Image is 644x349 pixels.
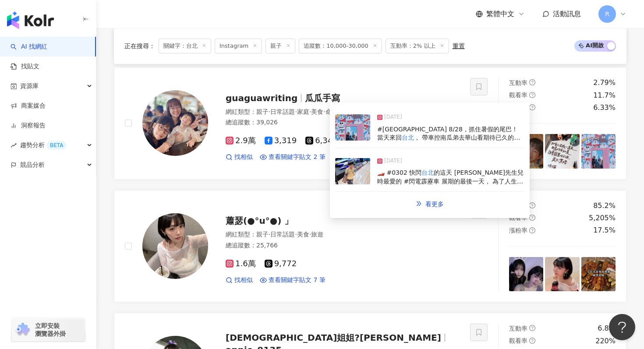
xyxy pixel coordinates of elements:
[509,337,527,344] span: 觀看率
[20,155,45,175] span: 競品分析
[311,108,323,115] span: 美食
[11,42,47,51] a: searchAI 找網紅
[269,276,326,285] span: 查看關鍵字貼文 7 筆
[309,231,311,238] span: ·
[311,231,323,238] span: 旅遊
[226,108,460,116] div: 網紅類型 ：
[377,169,421,176] span: 🏎️ #0302 快閃
[593,103,616,113] div: 6.33%
[35,322,66,338] span: 立即安裝 瀏覽器外掛
[486,9,514,19] span: 繁體中文
[402,134,414,141] mark: 台北
[593,201,616,211] div: 85.2%
[226,259,256,268] span: 1.6萬
[595,336,616,346] div: 220%
[234,276,253,285] span: 找相似
[509,325,527,332] span: 互動率
[226,118,460,127] div: 總追蹤數 ： 39,026
[7,11,54,29] img: logo
[226,153,253,162] a: 找相似
[323,108,325,115] span: ·
[384,113,402,122] span: [DATE]
[265,259,297,268] span: 9,772
[326,108,350,115] span: 命理占卜
[260,153,326,162] a: 查看關鍵字貼文 2 筆
[598,324,616,333] div: 6.8%
[407,195,453,213] a: double-right看更多
[377,126,518,141] span: #[GEOGRAPHIC_DATA] 8/28，抓住暑假的尾巴！ 當天來回
[20,135,67,155] span: 趨勢分析
[509,92,527,99] span: 觀看率
[297,231,309,238] span: 美食
[226,332,441,343] span: [DEMOGRAPHIC_DATA]姐姐?[PERSON_NAME]
[377,134,522,193] span: ， 帶車控南瓜弟去華山看期待已久的tomica展， 當天意外發現還有哆啦a夢，[PERSON_NAME]，三麗鷗男團展， 隨便走走逛逛也很有趣。 跟大學老友相約好吃的午餐和晚餐， 分別要上晚診和...
[529,104,535,110] span: question-circle
[11,102,46,110] a: 商案媒合
[226,276,253,285] a: 找相似
[605,9,609,19] span: R
[260,276,326,285] a: 查看關鍵字貼文 7 筆
[265,39,295,53] span: 親子
[553,10,581,18] span: 活動訊息
[529,92,535,98] span: question-circle
[509,227,527,234] span: 漲粉率
[581,134,616,168] img: post-image
[529,215,535,221] span: question-circle
[609,314,635,340] iframe: Help Scout Beacon - Open
[529,79,535,85] span: question-circle
[256,231,269,238] span: 親子
[335,158,370,184] img: post-image
[425,201,444,208] span: 看更多
[142,90,208,156] img: KOL Avatar
[545,257,579,291] img: post-image
[545,134,579,168] img: post-image
[384,157,402,166] span: [DATE]
[20,76,39,96] span: 資源庫
[226,241,460,250] div: 總追蹤數 ： 25,766
[270,108,295,115] span: 日常話題
[581,257,616,291] img: post-image
[270,231,295,238] span: 日常話題
[299,39,382,53] span: 追蹤數：10,000-30,000
[114,67,626,180] a: KOL Avatarguaguawriting瓜瓜手寫網紅類型：親子·日常話題·家庭·美食·命理占卜·醫療與健康總追蹤數：39,0262.9萬3,3196,345找相似查看關鍵字貼文 2 筆互動...
[11,62,39,71] a: 找貼文
[386,39,449,53] span: 互動率：2% 以上
[453,42,465,49] div: 重置
[297,108,309,115] span: 家庭
[226,136,256,145] span: 2.9萬
[14,323,31,337] img: chrome extension
[269,108,270,115] span: ·
[295,108,297,115] span: ·
[215,39,262,53] span: Instagram
[142,213,208,279] img: KOL Avatar
[11,142,17,148] span: rise
[159,39,211,53] span: 關鍵字：台北
[226,230,460,239] div: 網紅類型 ：
[265,136,297,145] span: 3,319
[509,257,543,291] img: post-image
[593,91,616,100] div: 11.7%
[421,169,434,176] mark: 台北
[124,42,155,49] span: 正在搜尋 ：
[309,108,311,115] span: ·
[305,136,338,145] span: 6,345
[46,141,67,150] div: BETA
[589,213,616,223] div: 5,205%
[256,108,269,115] span: 親子
[11,121,46,130] a: 洞察報告
[529,202,535,208] span: question-circle
[593,78,616,88] div: 2.79%
[11,318,85,342] a: chrome extension立即安裝 瀏覽器外掛
[114,190,626,303] a: KOL Avatar蕭瑟(●°u°●)​ 」網紅類型：親子·日常話題·美食·旅遊總追蹤數：25,7661.6萬9,772找相似查看關鍵字貼文 7 筆互動率question-circle85.2%...
[529,325,535,331] span: question-circle
[305,93,340,103] span: 瓜瓜手寫
[529,227,535,233] span: question-circle
[416,201,422,207] span: double-right
[377,169,524,193] span: 的這天 [PERSON_NAME]先生兒時最愛的 #閃電霹靂車 展期的最後一天， 為了人生不後悔所以決定衝
[593,226,616,235] div: 17.5%
[226,93,297,103] span: guaguawriting
[226,215,293,226] span: 蕭瑟(●°u°●)​ 」
[529,338,535,344] span: question-circle
[234,153,253,162] span: 找相似
[269,231,270,238] span: ·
